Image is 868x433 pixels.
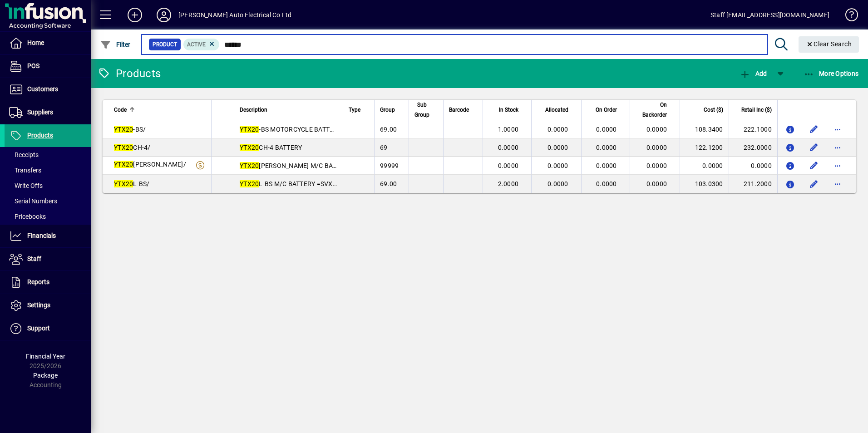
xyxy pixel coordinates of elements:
span: Description [240,105,267,115]
td: 122.1200 [680,138,728,157]
span: Group [380,105,395,115]
div: Sub Group [414,100,438,120]
span: 69.00 [380,126,397,133]
a: Write Offs [5,178,91,193]
span: Serial Numbers [9,197,57,205]
span: 0.0000 [596,144,617,151]
a: Pricebooks [5,209,91,224]
button: Edit [807,140,821,155]
div: In Stock [488,105,527,115]
span: More Options [804,70,859,77]
td: 222.1000 [729,120,777,138]
span: In Stock [499,105,518,115]
button: More options [830,177,845,191]
a: Support [5,317,91,340]
span: On Backorder [636,100,667,120]
div: On Backorder [636,100,675,120]
span: Active [187,41,206,48]
em: YTX20 [240,162,259,169]
div: [PERSON_NAME] Auto Electrical Co Ltd [178,8,291,22]
span: 0.0000 [547,162,568,169]
span: 0.0000 [646,162,667,169]
div: Description [240,105,337,115]
span: 69.00 [380,180,397,187]
span: 0.0000 [498,144,519,151]
span: CH-4/ [114,144,151,151]
em: YTX20 [114,126,133,133]
div: Type [349,105,369,115]
a: Reports [5,271,91,294]
em: YTX20 [240,126,259,133]
a: Customers [5,78,91,101]
a: Financials [5,225,91,247]
span: Reports [27,278,49,285]
button: Add [737,65,769,82]
span: 2.0000 [498,180,519,187]
td: 103.0300 [680,175,728,193]
div: Code [114,105,206,115]
span: CH-4 BATTERY [240,144,302,151]
button: More options [830,122,845,137]
span: Package [33,372,58,379]
span: Product [153,40,177,49]
em: YTX20 [240,180,259,187]
span: 0.0000 [498,162,519,169]
mat-chip: Activation Status: Active [183,39,220,50]
span: 1.0000 [498,126,519,133]
a: Staff [5,248,91,271]
span: Support [27,325,50,332]
a: Serial Numbers [5,193,91,209]
span: Barcode [449,105,469,115]
span: Add [740,70,767,77]
span: Retail Inc ($) [741,105,772,115]
span: POS [27,62,39,69]
span: -BS MOTORCYCLE BATTERY [240,126,341,133]
span: Transfers [9,167,41,174]
span: Clear Search [806,40,852,48]
button: Edit [807,177,821,191]
span: 0.0000 [646,180,667,187]
a: Transfers [5,162,91,178]
span: L-BS M/C BATTERY =SVXT-1 [240,180,341,187]
span: [PERSON_NAME] M/C BATTERY = LBS [240,162,388,169]
button: Clear [799,36,859,53]
span: Suppliers [27,108,53,116]
a: Home [5,32,91,54]
button: Profile [149,7,178,23]
td: 211.2000 [729,175,777,193]
button: More options [830,158,845,173]
span: 0.0000 [547,126,568,133]
a: POS [5,55,91,78]
em: YTX20 [114,161,133,168]
span: 0.0000 [547,144,568,151]
td: 108.3400 [680,120,728,138]
span: -BS/ [114,126,146,133]
span: Cost ($) [704,105,723,115]
span: Settings [27,301,50,309]
td: 232.0000 [729,138,777,157]
span: Code [114,105,127,115]
div: On Order [587,105,625,115]
span: 0.0000 [596,126,617,133]
span: Filter [100,41,131,48]
span: Staff [27,255,41,262]
div: Group [380,105,403,115]
span: L-BS/ [114,180,150,187]
span: Home [27,39,44,46]
a: Suppliers [5,101,91,124]
span: 0.0000 [596,162,617,169]
div: Allocated [537,105,576,115]
td: 0.0000 [729,157,777,175]
span: [PERSON_NAME]/ [114,161,186,168]
span: Financial Year [26,353,65,360]
span: 0.0000 [596,180,617,187]
span: 0.0000 [547,180,568,187]
button: More options [830,140,845,155]
a: Settings [5,294,91,317]
span: Products [27,132,53,139]
div: Barcode [449,105,477,115]
span: 99999 [380,162,399,169]
td: 0.0000 [680,157,728,175]
span: Write Offs [9,182,43,189]
em: YTX20 [114,180,133,187]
